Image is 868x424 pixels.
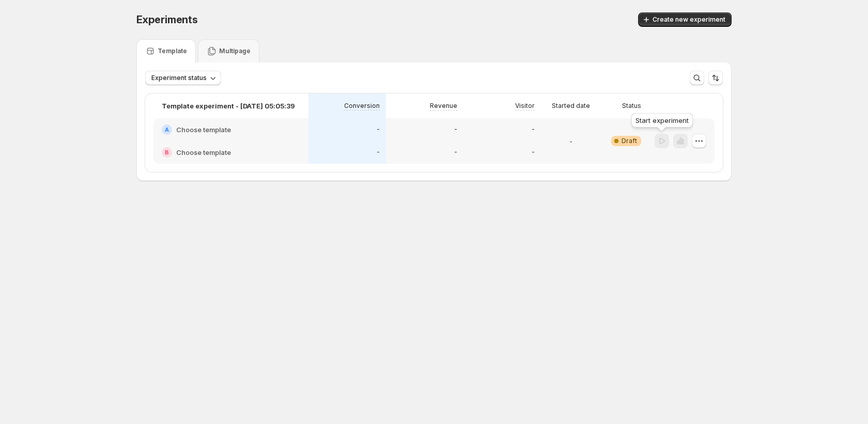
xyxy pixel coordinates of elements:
[622,102,641,110] p: Status
[569,136,572,146] p: -
[552,102,590,110] p: Started date
[176,147,231,158] h2: Choose template
[708,71,723,85] button: Sort the results
[162,101,295,111] p: Template experiment - [DATE] 05:05:39
[430,102,457,110] p: Revenue
[532,148,535,156] p: -
[176,124,231,135] h2: Choose template
[532,125,535,134] p: -
[454,148,457,156] p: -
[622,137,637,145] span: Draft
[151,74,207,82] span: Experiment status
[344,102,380,110] p: Conversion
[145,71,221,85] button: Experiment status
[165,149,169,155] h2: B
[653,15,725,24] span: Create new experiment
[454,125,457,134] p: -
[638,12,732,27] button: Create new experiment
[165,127,169,133] h2: A
[377,148,380,156] p: -
[158,47,187,55] p: Template
[219,47,251,55] p: Multipage
[377,125,380,134] p: -
[515,102,535,110] p: Visitor
[136,13,198,26] span: Experiments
